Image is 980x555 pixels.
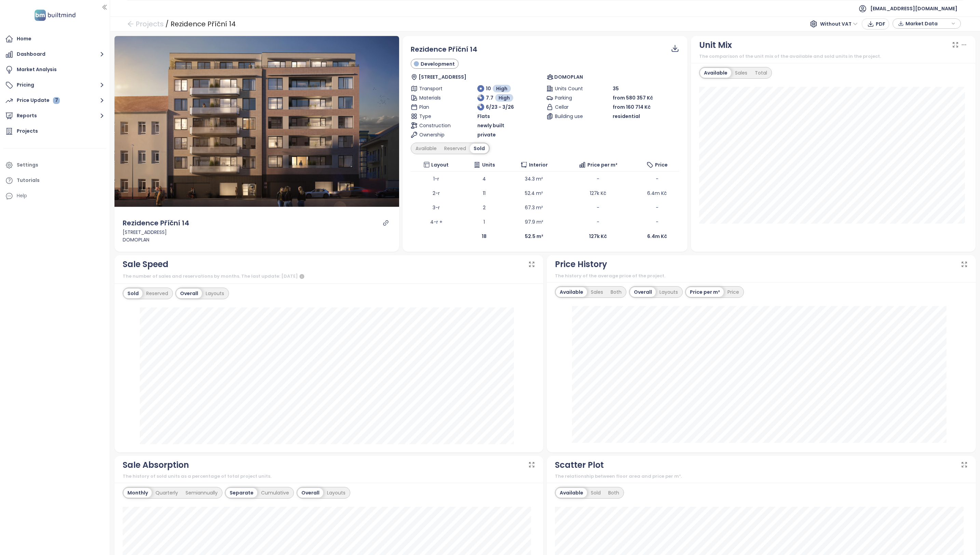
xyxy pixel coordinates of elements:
[656,204,658,211] span: -
[607,287,625,297] div: Both
[482,161,495,169] span: Units
[431,161,449,169] span: Layout
[876,20,885,28] span: PDF
[176,289,202,298] div: Overall
[699,53,968,60] div: The comparison of the unit mix of the available and sold units in the project.
[529,161,548,169] span: Interior
[411,215,462,229] td: 4-r +
[555,94,588,102] span: Parking
[17,191,27,200] div: Help
[751,68,771,78] div: Total
[123,218,189,228] div: Rezidence Příční 14
[462,215,507,229] td: 1
[3,94,106,107] button: Price Update 7
[507,172,561,186] td: 34.3 m²
[411,186,462,200] td: 2-r
[3,32,106,46] a: Home
[298,488,323,498] div: Overall
[383,220,389,226] a: link
[419,73,466,81] span: [STREET_ADDRESS]
[17,96,60,105] div: Price Update
[462,186,507,200] td: 11
[462,172,507,186] td: 4
[507,200,561,215] td: 67.3 m²
[17,65,57,74] div: Market Analysis
[604,488,623,498] div: Both
[862,18,889,29] button: PDF
[486,85,491,92] span: 10
[123,258,168,271] div: Sale Speed
[462,200,507,215] td: 2
[656,287,682,297] div: Layouts
[17,35,31,43] div: Home
[597,204,599,211] span: -
[419,85,452,92] span: Transport
[323,488,349,498] div: Layouts
[419,103,452,111] span: Plan
[587,161,617,169] span: Price per m²
[686,287,724,297] div: Price per m²
[3,174,106,187] a: Tutorials
[699,39,732,52] div: Unit Mix
[589,233,607,240] b: 127k Kč
[53,97,60,104] div: 7
[555,258,607,271] div: Price History
[202,289,228,298] div: Layouts
[724,287,743,297] div: Price
[896,18,957,29] div: button
[127,21,134,27] span: arrow-left
[421,60,455,68] span: Development
[411,200,462,215] td: 3-r
[411,44,477,54] span: Rezidence Příční 14
[555,113,588,120] span: Building use
[477,122,504,129] span: newly built
[555,273,968,279] div: The history of the average price of the project.
[507,186,561,200] td: 52.4 m²
[555,85,588,92] span: Units Count
[3,78,106,92] button: Pricing
[32,8,78,22] img: logo
[127,18,164,30] a: arrow-left Projects
[486,103,514,111] span: 6/23 - 3/26
[3,189,106,203] div: Help
[411,172,462,186] td: 1-r
[656,175,658,182] span: -
[555,459,604,472] div: Scatter Plot
[3,158,106,172] a: Settings
[499,94,510,102] span: High
[182,488,221,498] div: Semiannually
[597,219,599,225] span: -
[554,73,583,81] span: DOMOPLAN
[17,127,38,135] div: Projects
[647,190,667,197] span: 6.4m Kč
[613,103,651,111] span: from 160 714 Kč
[419,131,452,138] span: Ownership
[613,113,640,120] span: residential
[525,233,543,240] b: 52.5 m²
[3,63,106,77] a: Market Analysis
[3,48,106,61] button: Dashboard
[656,219,658,225] span: -
[171,18,236,30] div: Rezidence Příční 14
[655,161,668,169] span: Price
[556,287,587,297] div: Available
[142,289,172,298] div: Reserved
[647,233,667,240] b: 6.4m Kč
[555,103,588,111] span: Cellar
[152,488,182,498] div: Quarterly
[555,473,968,480] div: The relationship between floor area and price per m².
[17,176,40,185] div: Tutorials
[482,233,487,240] b: 18
[124,289,142,298] div: Sold
[226,488,257,498] div: Separate
[587,287,607,297] div: Sales
[820,19,858,29] span: Without VAT
[700,68,731,78] div: Available
[17,161,38,169] div: Settings
[123,459,189,472] div: Sale Absorption
[587,488,604,498] div: Sold
[123,228,391,236] div: [STREET_ADDRESS]
[507,215,561,229] td: 97.9 m²
[123,273,535,281] div: The number of sales and reservations by months. The last update: [DATE]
